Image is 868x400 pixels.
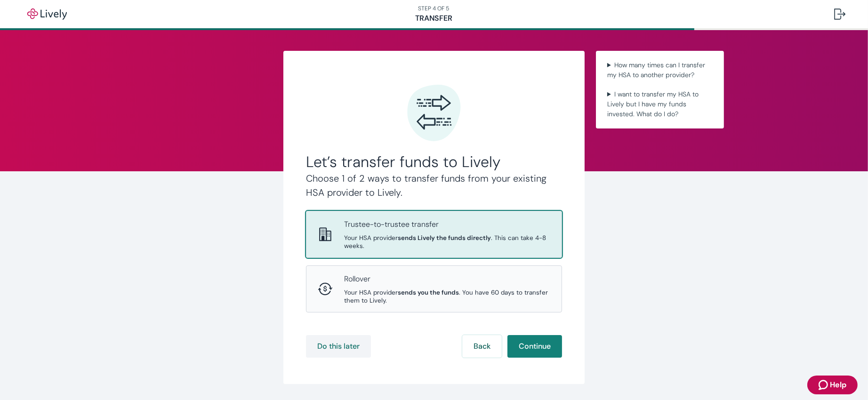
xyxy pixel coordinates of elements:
[398,234,491,242] strong: sends Lively the funds directly
[21,8,73,20] img: Lively
[398,288,459,296] strong: sends you the funds
[306,266,562,312] button: RolloverRolloverYour HSA providersends you the funds. You have 60 days to transfer them to Lively.
[344,273,550,285] p: Rollover
[344,219,550,230] p: Trustee-to-trustee transfer
[306,211,562,257] button: Trustee-to-trusteeTrustee-to-trustee transferYour HSA providersends Lively the funds directly. Th...
[344,288,550,304] span: Your HSA provider . You have 60 days to transfer them to Lively.
[603,88,716,121] summary: I want to transfer my HSA to Lively but I have my funds invested. What do I do?
[603,58,716,82] summary: How many times can I transfer my HSA to another provider?
[344,234,550,250] span: Your HSA provider . This can take 4-8 weeks.
[827,3,853,25] button: Log out
[318,281,333,296] svg: Rollover
[819,379,830,391] svg: Zendesk support icon
[306,335,371,358] button: Do this later
[462,335,502,358] button: Back
[306,171,562,200] h4: Choose 1 of 2 ways to transfer funds from your existing HSA provider to Lively.
[807,376,858,394] button: Zendesk support iconHelp
[830,379,846,391] span: Help
[306,152,562,171] h2: Let’s transfer funds to Lively
[318,227,333,242] svg: Trustee-to-trustee
[507,335,562,358] button: Continue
